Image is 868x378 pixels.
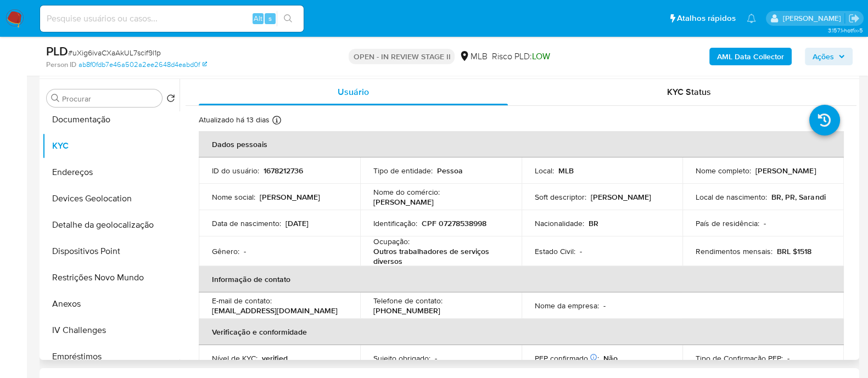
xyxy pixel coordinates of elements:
button: Detalhe da geolocalização [42,212,180,238]
p: Não [603,353,618,363]
p: Nome social : [212,192,255,202]
button: Endereços [42,159,180,185]
p: Nome da empresa : [535,301,599,311]
p: Rendimentos mensais : [696,246,772,256]
span: Alt [254,13,262,24]
th: Verificação e conformidade [199,319,844,345]
p: BR, PR, Sarandi [771,192,825,202]
span: LOW [531,50,550,63]
p: Estado Civil : [535,246,575,256]
p: Ocupação : [373,236,410,246]
p: CPF 07278538998 [422,218,486,228]
p: [DATE] [285,218,309,228]
input: Procurar [62,94,158,104]
a: Notificações [747,14,756,23]
p: - [764,218,766,228]
p: [PERSON_NAME] [260,192,320,202]
p: Telefone de contato : [373,296,443,306]
p: PEP confirmado : [535,353,599,363]
button: Anexos [42,291,180,317]
p: Nome completo : [696,166,751,176]
a: ab8f0fdb7e46a502a2ee2648d4eabd0f [79,60,207,70]
span: # uXig6ivaCXaAkUL7scif9l1p [68,47,161,58]
span: Atalhos rápidos [677,13,736,24]
p: E-mail de contato : [212,296,272,306]
p: País de residência : [696,218,759,228]
p: Local de nascimento : [696,192,767,202]
p: - [603,301,606,311]
span: 3.157.1-hotfix-5 [827,26,863,35]
p: [PHONE_NUMBER] [373,306,440,315]
p: Nível de KYC : [212,353,257,363]
p: - [244,246,246,256]
p: alessandra.barbosa@mercadopago.com [782,13,844,24]
b: PLD [46,42,68,60]
p: Outros trabalhadores de serviços diversos [373,246,504,266]
p: Tipo de Confirmação PEP : [696,353,783,363]
p: - [787,353,789,363]
p: 1678212736 [264,166,303,176]
p: Atualizado há 13 dias [199,115,270,125]
p: Identificação : [373,218,417,228]
p: [PERSON_NAME] [373,197,434,207]
button: Devices Geolocation [42,185,180,212]
span: Usuário [338,86,369,98]
span: Ações [813,48,834,65]
p: Nacionalidade : [535,218,584,228]
p: Tipo de entidade : [373,166,433,176]
p: Gênero : [212,246,239,256]
p: Nome do comércio : [373,187,440,197]
p: Sujeito obrigado : [373,353,430,363]
button: Ações [805,48,853,65]
button: AML Data Collector [709,48,792,65]
button: Documentação [42,106,180,133]
p: ID do usuário : [212,166,259,176]
div: MLB [459,50,487,63]
p: BRL $1518 [777,246,811,256]
button: Procurar [51,94,60,103]
th: Dados pessoais [199,131,844,157]
th: Informação de contato [199,266,844,292]
p: verified [262,353,288,363]
input: Pesquise usuários ou casos... [40,12,304,26]
p: OPEN - IN REVIEW STAGE II [349,49,455,64]
p: Pessoa [437,166,463,176]
b: AML Data Collector [717,48,784,65]
p: Data de nascimento : [212,218,281,228]
span: Risco PLD: [491,50,550,63]
button: KYC [42,133,180,159]
b: Person ID [46,60,76,70]
button: Dispositivos Point [42,238,180,264]
p: MLB [558,166,574,176]
button: search-icon [277,11,299,26]
p: [PERSON_NAME] [755,166,816,176]
p: Soft descriptor : [535,192,586,202]
p: BR [589,218,598,228]
span: KYC Status [667,86,711,98]
p: - [580,246,582,256]
button: Empréstimos [42,343,180,370]
button: Restrições Novo Mundo [42,264,180,291]
p: [PERSON_NAME] [591,192,651,202]
button: Retornar ao pedido padrão [166,94,175,106]
p: [EMAIL_ADDRESS][DOMAIN_NAME] [212,306,338,315]
p: Local : [535,166,554,176]
button: IV Challenges [42,317,180,343]
a: Sair [848,13,860,24]
p: - [435,353,437,363]
span: s [268,13,272,24]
